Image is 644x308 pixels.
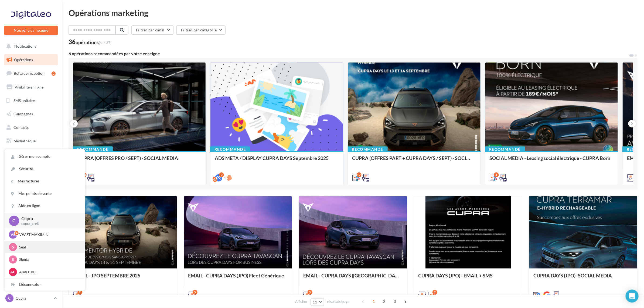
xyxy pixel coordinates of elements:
[494,172,499,177] div: 4
[73,146,113,152] div: Recommandé
[13,218,16,224] span: C
[76,40,111,45] div: opérations
[4,293,58,303] a: C Cupra
[357,172,362,177] div: 17
[3,180,59,196] a: Campagnes DataOnDemand
[3,95,59,106] a: SMS unitaire
[99,40,111,45] span: (sur 37)
[3,162,59,178] a: PLV et print personnalisable
[348,146,388,152] div: Recommandé
[5,175,85,187] a: Mes factures
[380,297,389,306] span: 2
[19,232,79,237] p: VW ST MAXIMIN
[69,9,638,17] div: Opérations marketing
[5,150,85,163] a: Gérer mon compte
[3,67,59,79] a: Boîte de réception2
[5,188,85,200] a: Mes points de vente
[311,298,324,306] button: 12
[14,71,45,76] span: Boîte de réception
[215,155,339,166] div: ADS META / DISPLAY CUPRA DAYS Septembre 2025
[8,296,11,301] span: C
[352,155,476,166] div: CUPRA (OFFRES PART + CUPRA DAYS / SEPT) - SOCIAL MEDIA
[418,273,518,284] div: CUPRA DAYS (JPO) - EMAIL + SMS
[11,232,15,237] span: VS
[3,122,59,133] a: Contacts
[77,155,201,166] div: CUPRA (OFFRES PRO / SEPT) - SOCIAL MEDIA
[3,81,59,93] a: Visibilité en ligne
[3,149,59,160] a: Calendrier
[13,125,29,130] span: Contacts
[210,146,250,152] div: Recommandé
[16,296,52,301] p: Cupra
[12,244,14,250] span: S
[4,26,58,35] button: Nouvelle campagne
[21,221,76,226] p: cupra_creil
[193,290,197,295] div: 5
[13,98,35,103] span: SMS unitaire
[369,297,378,306] span: 1
[73,273,173,284] div: EMAIL - JPO SEPTEMBRE 2025
[19,244,79,250] p: Seat
[303,273,403,284] div: EMAIL - CUPRA DAYS ([GEOGRAPHIC_DATA]) Private Générique
[19,257,79,262] p: Skoda
[131,25,173,35] button: Filtrer par canal
[69,39,111,45] div: 36
[3,41,57,52] button: Notifications
[69,51,629,56] div: 6 opérations recommandées par votre enseigne
[3,54,59,65] a: Opérations
[19,269,79,275] p: Audi CREIL
[13,139,36,143] span: Médiathèque
[15,85,43,89] span: Visibilité en ligne
[490,155,614,166] div: SOCIAL MEDIA - Leasing social électrique - CUPRA Born
[5,200,85,212] a: Aide en ligne
[12,257,14,262] span: S
[327,299,349,304] span: résultats/page
[5,163,85,175] a: Sécurité
[219,172,224,177] div: 2
[14,57,33,62] span: Opérations
[432,290,437,295] div: 2
[5,278,85,291] div: Déconnexion
[626,290,639,303] div: Open Intercom Messenger
[14,44,36,48] span: Notifications
[390,297,399,306] span: 3
[533,273,633,284] div: CUPRA DAYS (JPO)- SOCIAL MEDIA
[308,290,312,295] div: 5
[176,25,226,35] button: Filtrer par catégorie
[3,108,59,120] a: Campagnes
[313,300,318,304] span: 12
[52,71,56,76] div: 2
[485,146,525,152] div: Recommandé
[11,269,16,275] span: AC
[188,273,288,284] div: EMAIL - CUPRA DAYS (JPO) Fleet Générique
[13,112,33,116] span: Campagnes
[21,215,76,222] p: Cupra
[3,135,59,147] a: Médiathèque
[295,299,308,304] span: Afficher
[77,290,82,295] div: 2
